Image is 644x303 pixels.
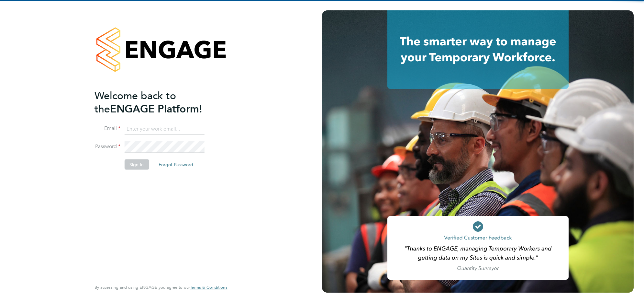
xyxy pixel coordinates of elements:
input: Enter your work email... [124,123,204,135]
span: By accessing and using ENGAGE you agree to our [94,285,227,290]
span: Terms & Conditions [190,285,227,290]
button: Sign In [124,159,149,170]
label: Password [94,143,120,150]
h2: ENGAGE Platform! [94,89,221,115]
button: Forgot Password [153,159,198,170]
label: Email [94,125,120,132]
a: Terms & Conditions [190,285,227,290]
span: Welcome back to the [94,89,176,115]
